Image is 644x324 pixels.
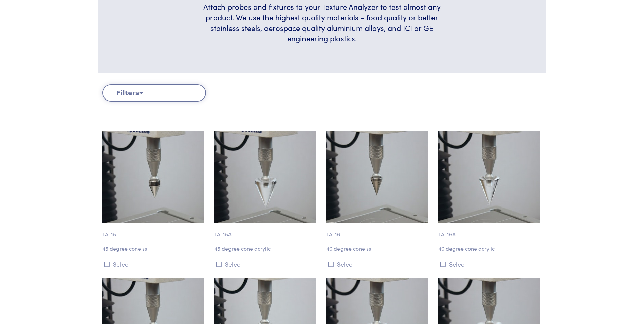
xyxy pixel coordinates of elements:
[438,244,542,253] p: 40 degree cone acrylic
[214,244,318,253] p: 45 degree cone acrylic
[214,258,318,270] button: Select
[102,223,206,239] p: TA-15
[214,223,318,239] p: TA-15A
[326,244,430,253] p: 40 degree cone ss
[214,131,316,223] img: cone_ta-15a_45-degree_2.jpg
[195,2,449,43] h6: Attach probes and fixtures to your Texture Analyzer to test almost any product. We use the highes...
[326,258,430,270] button: Select
[326,223,430,239] p: TA-16
[438,223,542,239] p: TA-16A
[326,131,428,223] img: cone_ta-16_40-degree_2.jpg
[438,131,540,223] img: cone_ta-16a_40-degree_2.jpg
[102,258,206,270] button: Select
[102,84,206,102] button: Filters
[102,131,204,223] img: cone_ta-15_45-degree_2.jpg
[102,244,206,253] p: 45 degree cone ss
[438,258,542,270] button: Select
